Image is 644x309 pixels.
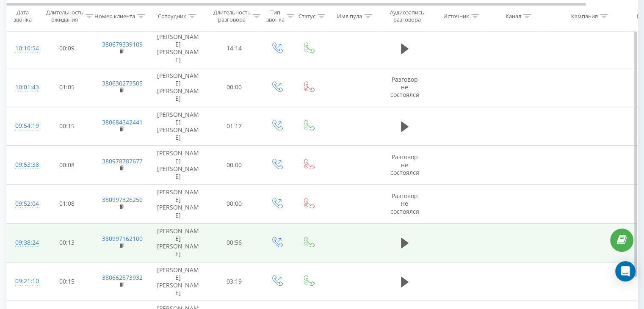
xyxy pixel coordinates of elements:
div: Дата звонка [7,9,38,23]
td: 00:00 [208,146,261,185]
td: [PERSON_NAME] [PERSON_NAME] [149,223,208,262]
td: 03:19 [208,262,261,301]
td: [PERSON_NAME] [PERSON_NAME] [149,68,208,107]
div: Тип звонка [266,9,285,23]
span: Разговор не состоялся [390,75,419,99]
td: 00:15 [41,262,94,301]
td: 00:56 [208,223,261,262]
a: 380997162100 [102,235,143,243]
div: Open Intercom Messenger [615,261,636,281]
div: Аудиозапись разговора [387,9,428,23]
td: 00:15 [41,107,94,146]
div: Длительность разговора [213,9,251,23]
td: [PERSON_NAME] [PERSON_NAME] [149,146,208,185]
td: 00:08 [41,146,94,185]
div: 10:01:43 [15,79,32,96]
div: Кампания [571,12,598,19]
div: 09:21:10 [15,273,32,290]
span: Разговор не состоялся [390,192,419,215]
a: 380662873932 [102,273,143,281]
td: [PERSON_NAME] [PERSON_NAME] [149,262,208,301]
td: [PERSON_NAME] [PERSON_NAME] [149,185,208,223]
div: Длительность ожидания [46,9,83,23]
a: 380978787677 [102,157,143,165]
div: 09:54:19 [15,118,32,134]
td: 00:00 [208,68,261,107]
div: Канал [506,12,521,19]
div: 09:53:38 [15,157,32,173]
td: 01:05 [41,68,94,107]
div: Номер клиента [94,12,135,19]
td: 00:00 [208,185,261,223]
td: 01:08 [41,185,94,223]
div: 09:38:24 [15,235,32,251]
div: Сотрудник [158,12,186,19]
span: Разговор не состоялся [390,153,419,176]
div: Имя пула [337,12,362,19]
td: 01:17 [208,107,261,146]
td: 00:09 [41,29,94,68]
a: 380684342441 [102,118,143,126]
td: [PERSON_NAME] [PERSON_NAME] [149,29,208,68]
div: Источник [443,12,469,19]
div: Статус [299,12,315,19]
td: [PERSON_NAME] [PERSON_NAME] [149,107,208,146]
a: 380997326250 [102,196,143,204]
div: 09:52:04 [15,196,32,212]
td: 00:13 [41,223,94,262]
a: 380679339109 [102,40,143,48]
td: 14:14 [208,29,261,68]
a: 380630273505 [102,79,143,87]
div: 10:10:54 [15,40,32,57]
